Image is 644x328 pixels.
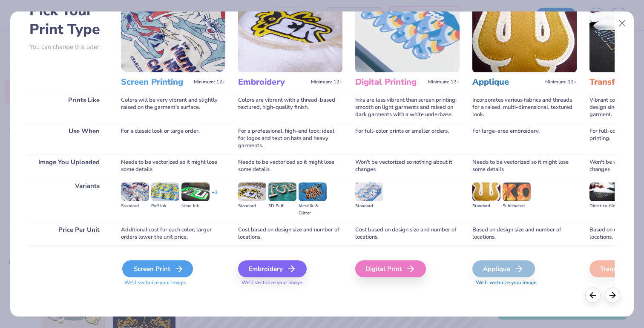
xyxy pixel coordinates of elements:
[121,123,225,154] div: For a classic look or large order.
[238,123,342,154] div: For a professional, high-end look; ideal for logos and text on hats and heavy garments.
[121,183,149,201] img: Standard
[355,203,383,210] div: Standard
[472,203,500,210] div: Standard
[121,77,190,88] h3: Screen Printing
[472,279,577,286] span: We'll vectorize your image.
[589,203,618,210] div: Direct-to-film
[181,183,210,201] img: Neon Ink
[355,92,460,123] div: Inks are less vibrant than screen printing; smooth on light garments and raised on dark garments ...
[238,183,266,201] img: Standard
[29,43,108,51] p: You can change this later.
[194,79,225,85] span: Minimum: 12+
[545,79,577,85] span: Minimum: 12+
[355,222,460,245] div: Cost based on design size and number of locations.
[355,77,425,88] h3: Digital Printing
[311,79,342,85] span: Minimum: 12+
[472,154,577,178] div: Needs to be vectorized so it might lose some details
[29,178,108,222] div: Variants
[121,92,225,123] div: Colors will be very vibrant and slightly raised on the garment's surface.
[121,279,225,286] span: We'll vectorize your image.
[121,222,225,245] div: Additional cost for each color; larger orders lower the unit price.
[299,183,327,201] img: Metallic & Glitter
[472,77,542,88] h3: Applique
[151,203,179,210] div: Puff Ink
[503,203,531,210] div: Sublimated
[472,123,577,154] div: For large-area embroidery.
[268,203,296,210] div: 3D Puff
[614,15,630,31] button: Close
[238,77,308,88] h3: Embroidery
[151,183,179,201] img: Puff Ink
[355,123,460,154] div: For full-color prints or smaller orders.
[29,92,108,123] div: Prints Like
[121,154,225,178] div: Needs to be vectorized so it might lose some details
[238,279,342,286] span: We'll vectorize your image.
[268,183,296,201] img: 3D Puff
[355,154,460,178] div: Won't be vectorized so nothing about it changes
[181,203,210,210] div: Neon Ink
[472,92,577,123] div: Incorporates various fabrics and threads for a raised, multi-dimensional, textured look.
[29,123,108,154] div: Use When
[589,183,618,201] img: Direct-to-film
[355,260,426,277] div: Digital Print
[428,79,460,85] span: Minimum: 12+
[472,222,577,245] div: Based on design size and number of locations.
[472,260,535,277] div: Applique
[355,183,383,201] img: Standard
[29,1,108,39] h2: Pick Your Print Type
[238,92,342,123] div: Colors are vibrant with a thread-based textured, high-quality finish.
[122,260,193,277] div: Screen Print
[238,203,266,210] div: Standard
[503,183,531,201] img: Sublimated
[472,183,500,201] img: Standard
[29,154,108,178] div: Image You Uploaded
[121,203,149,210] div: Standard
[29,222,108,245] div: Price Per Unit
[238,222,342,245] div: Cost based on design size and number of locations.
[299,203,327,217] div: Metallic & Glitter
[238,260,307,277] div: Embroidery
[238,154,342,178] div: Needs to be vectorized so it might lose some details
[212,189,218,203] div: + 3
